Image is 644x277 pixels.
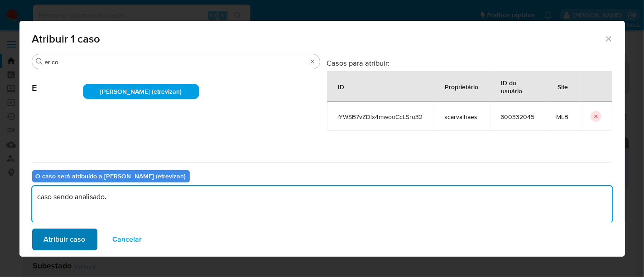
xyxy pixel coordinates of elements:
[501,113,535,121] span: 600332045
[32,69,83,94] span: E
[490,72,545,101] div: ID do usuário
[100,87,182,96] span: [PERSON_NAME] (etrevizan)
[83,84,200,99] div: [PERSON_NAME] (etrevizan)
[327,58,612,67] h3: Casos para atribuir:
[36,172,186,181] b: O caso será atribuído a [PERSON_NAME] (etrevizan)
[327,76,356,97] div: ID
[604,34,612,43] button: Fechar a janela
[434,76,490,97] div: Proprietário
[19,21,625,257] div: assign-modal
[32,33,605,44] span: Atribuir 1 caso
[101,229,154,250] button: Cancelar
[32,229,97,250] button: Atribuir caso
[547,76,579,97] div: Site
[445,113,479,121] span: scarvalhaes
[32,186,612,222] textarea: caso sendo analisado.
[591,111,601,122] button: icon-button
[113,229,142,249] span: Cancelar
[45,58,307,66] input: Analista de pesquisa
[309,58,316,65] button: Borrar
[557,113,569,121] span: MLB
[338,113,423,121] span: lYWSB7vZDlx4mwooCcLSru32
[36,58,43,65] button: Buscar
[44,229,86,249] span: Atribuir caso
